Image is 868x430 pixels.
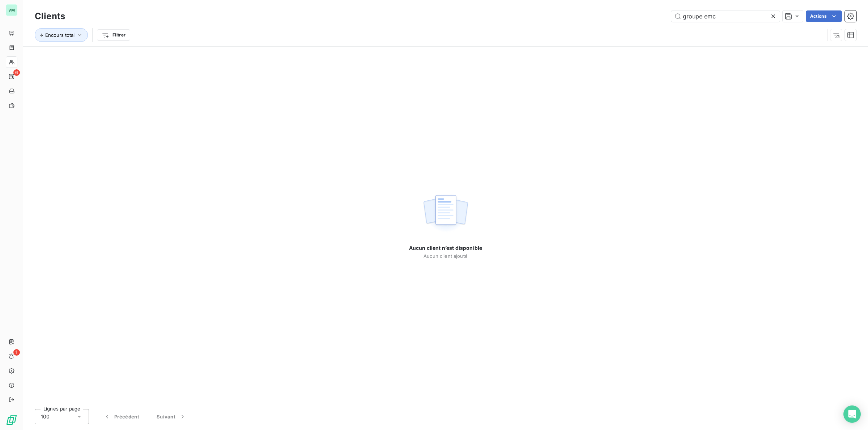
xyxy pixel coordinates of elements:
button: Encours total [35,28,88,42]
button: Filtrer [97,29,130,41]
span: Encours total [45,32,75,38]
span: Aucun client n’est disponible [409,244,482,252]
button: Précédent [95,409,148,424]
div: VM [6,4,17,16]
h3: Clients [35,10,65,23]
span: 6 [13,69,20,76]
input: Rechercher [671,10,780,22]
span: 1 [13,349,20,356]
button: Actions [806,10,842,22]
span: 100 [41,413,50,420]
img: empty state [422,191,469,236]
div: Open Intercom Messenger [843,405,861,423]
button: Suivant [148,409,195,424]
span: Aucun client ajouté [424,253,468,259]
img: Logo LeanPay [6,414,17,426]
